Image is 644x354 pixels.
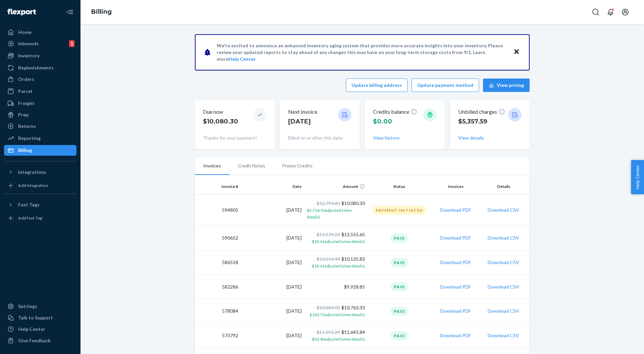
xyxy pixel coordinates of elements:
[631,160,644,194] button: Help Center
[373,135,399,141] button: View history
[4,301,76,312] a: Settings
[304,179,368,195] th: Amount
[312,336,365,342] button: $50.40adjusted (view details)
[440,284,471,290] button: Download PDF
[488,259,519,266] button: Download CSV
[4,121,76,132] a: Returns
[18,337,51,344] div: Give Feedback
[458,117,505,126] p: $5,357.59
[4,27,76,38] a: Home
[18,40,39,47] div: Inbounds
[440,207,471,213] button: Download PDF
[241,299,304,323] td: [DATE]
[241,250,304,275] td: [DATE]
[346,79,408,92] button: Update billing address
[203,135,267,141] p: Thanks for your payment!
[304,275,368,299] td: $9,928.85
[4,312,76,323] a: Talk to Support
[195,250,241,275] td: 586518
[312,337,365,342] span: $50.40 adjusted (view details)
[4,199,76,210] button: Fast Tags
[86,2,117,22] ol: breadcrumbs
[203,108,238,116] p: Due now
[18,135,41,142] div: Reporting
[589,5,602,19] button: Open Search Box
[288,135,352,141] p: Billed on or after this date
[307,208,352,219] span: $2,716.50 adjusted (view details)
[304,323,368,348] td: $11,641.84
[304,299,368,323] td: $10,763.33
[458,108,505,116] p: Unbilled charges
[18,100,35,107] div: Freight
[604,5,617,19] button: Open notifications
[373,206,426,215] div: Payment Initiated
[18,29,32,36] div: Home
[312,239,365,244] span: $18.61 adjusted (view details)
[391,258,408,267] div: Paid
[373,108,417,116] p: Credits balance
[69,40,74,47] div: 1
[241,323,304,348] td: [DATE]
[304,250,368,275] td: $10,135.83
[18,147,32,154] div: Billing
[4,167,76,178] button: Integrations
[4,213,76,223] a: Add Fast Tag
[317,200,340,206] span: $12,796.80
[274,157,321,174] li: Promo Credits
[312,238,365,245] button: $18.61adjusted (view details)
[195,226,241,250] td: 590652
[195,195,241,226] td: 594805
[4,74,76,85] a: Orders
[391,331,408,340] div: Paid
[241,179,304,195] th: Date
[228,56,255,62] a: Help Center
[4,109,76,120] a: Prep
[317,256,340,262] span: $10,154.44
[195,323,241,348] td: 573792
[18,303,37,310] div: Settings
[195,179,241,195] th: Invoice #
[317,305,340,310] span: $10,884.05
[203,117,238,126] p: $10,080.30
[488,308,519,314] button: Download CSV
[229,157,274,174] li: Credit Notes
[241,195,304,226] td: [DATE]
[241,226,304,250] td: [DATE]
[195,275,241,299] td: 582286
[18,326,45,333] div: Help Center
[4,98,76,109] a: Freight
[18,123,36,130] div: Returns
[18,111,29,118] div: Prep
[91,8,112,15] a: Billing
[310,312,365,317] span: $120.72 adjusted (view details)
[195,157,229,175] li: Invoices
[18,314,53,321] div: Talk to Support
[4,335,76,346] button: Give Feedback
[458,135,484,141] button: View details
[512,47,521,57] button: Close
[488,332,519,339] button: Download CSV
[488,207,519,213] button: Download CSV
[483,79,530,92] button: View pricing
[18,52,40,59] div: Inventory
[18,215,42,221] div: Add Fast Tag
[4,133,76,144] a: Reporting
[18,64,54,71] div: Replenishments
[391,282,408,291] div: Paid
[18,88,32,95] div: Parcel
[4,50,76,61] a: Inventory
[310,311,365,318] button: $120.72adjusted (view details)
[7,9,36,15] img: Flexport logo
[4,180,76,191] a: Add Integration
[4,86,76,97] a: Parcel
[312,263,365,268] span: $18.61 adjusted (view details)
[431,179,480,195] th: Invoices
[391,307,408,316] div: Paid
[391,234,408,243] div: Paid
[317,329,340,335] span: $11,692.24
[488,284,519,290] button: Download CSV
[304,195,368,226] td: $10,080.30
[412,79,479,92] button: Update payment method
[440,308,471,314] button: Download PDF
